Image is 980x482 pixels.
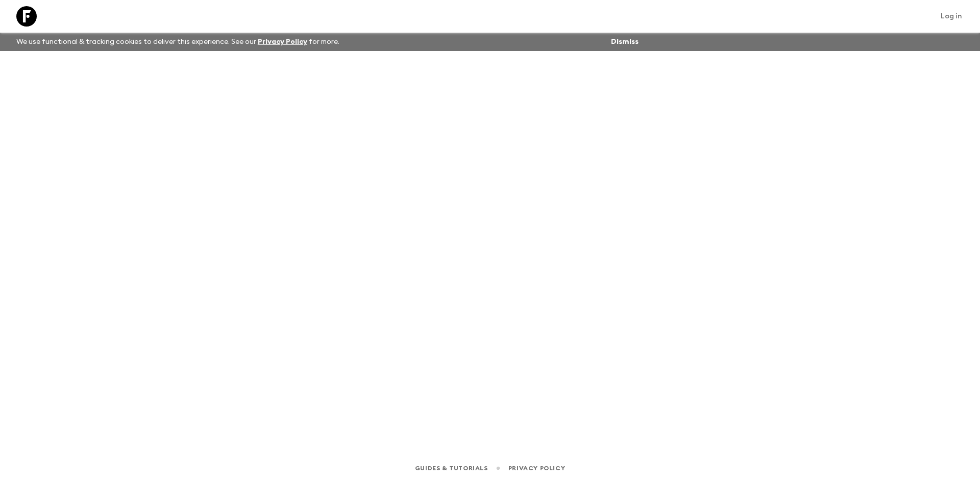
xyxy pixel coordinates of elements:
button: Dismiss [608,35,641,49]
a: Privacy Policy [258,38,307,45]
a: Guides & Tutorials [415,463,488,474]
a: Log in [935,9,968,23]
p: We use functional & tracking cookies to deliver this experience. See our for more. [12,33,344,51]
a: Privacy Policy [508,463,565,474]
